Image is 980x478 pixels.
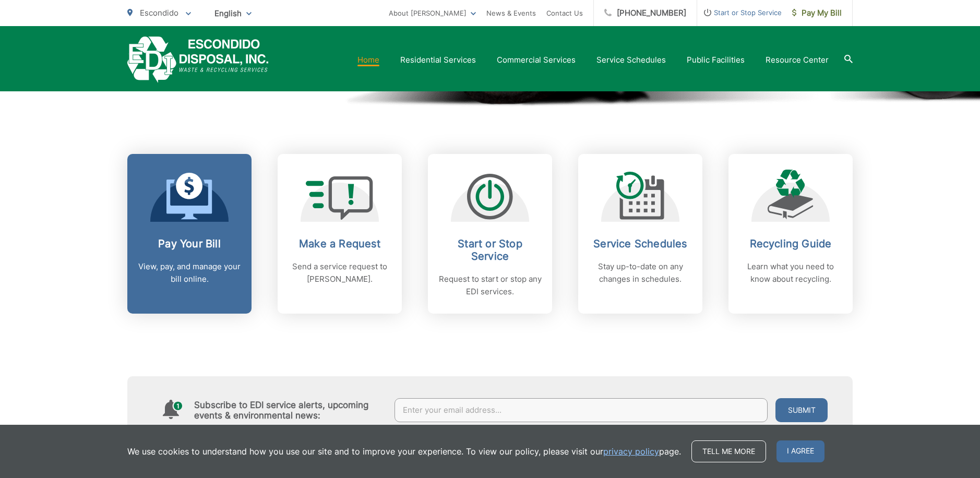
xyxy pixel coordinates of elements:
input: Enter your email address... [395,398,768,422]
a: Service Schedules Stay up-to-date on any changes in schedules. [578,154,702,314]
a: Residential Services [400,54,476,66]
a: Resource Center [766,54,829,66]
h2: Pay Your Bill [138,237,241,250]
p: View, pay, and manage your bill online. [138,260,241,285]
h4: Subscribe to EDI service alerts, upcoming events & environmental news: [194,400,384,421]
p: We use cookies to understand how you use our site and to improve your experience. To view our pol... [127,445,681,458]
h2: Make a Request [288,237,391,250]
p: Learn what you need to know about recycling. [739,260,842,285]
h2: Start or Stop Service [438,237,542,262]
p: Stay up-to-date on any changes in schedules. [589,260,692,285]
a: Recycling Guide Learn what you need to know about recycling. [728,154,853,314]
p: Send a service request to [PERSON_NAME]. [288,260,391,285]
a: Pay Your Bill View, pay, and manage your bill online. [127,154,252,314]
span: English [207,4,259,22]
a: Contact Us [546,7,583,19]
p: Request to start or stop any EDI services. [438,273,542,298]
a: Make a Request Send a service request to [PERSON_NAME]. [278,154,402,314]
a: News & Events [486,7,536,19]
a: Commercial Services [497,54,576,66]
h2: Service Schedules [589,237,692,250]
h2: Recycling Guide [739,237,842,250]
span: Escondido [140,8,178,18]
a: About [PERSON_NAME] [389,7,476,19]
a: Service Schedules [596,54,666,66]
a: EDCD logo. Return to the homepage. [127,37,269,83]
a: Tell me more [691,440,766,462]
span: Pay My Bill [792,7,842,19]
a: Public Facilities [687,54,745,66]
span: I agree [776,440,824,462]
a: Home [357,54,379,66]
button: Submit [775,398,828,422]
a: privacy policy [603,445,659,458]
